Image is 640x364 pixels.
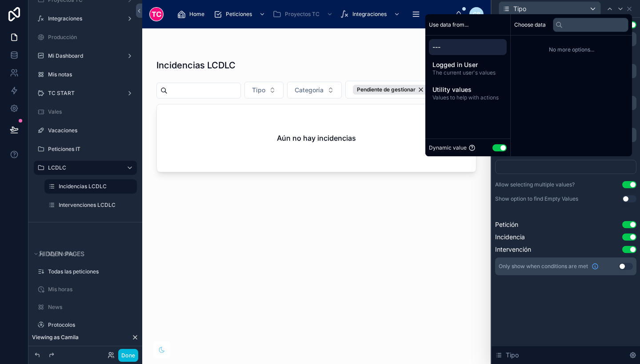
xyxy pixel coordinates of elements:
span: Tipo [506,351,519,360]
span: Integraciones [352,11,387,18]
a: Integraciones [337,6,404,22]
span: Use data from... [429,21,468,28]
label: Peticiones IT [48,146,132,153]
a: Proyectos TC [270,6,337,22]
label: Integraciones [48,15,119,22]
div: Allow selecting multiple values? [495,181,575,188]
span: Home [189,11,204,18]
label: Vales [48,108,132,115]
span: Viewing as Camila [32,334,79,341]
span: Choose data [514,21,546,28]
label: Mis notas [48,71,132,78]
span: Incidencia [495,233,525,241]
label: News [48,304,132,311]
span: Dynamic value [429,144,467,151]
label: My Profile [48,250,132,257]
span: Petición [495,220,518,229]
span: Only show when conditions are met [499,263,588,270]
div: scrollable content [425,36,510,108]
label: TC START [48,90,119,97]
div: scrollable content [171,4,455,24]
label: Incidencias LCDLC [59,183,132,190]
label: Intervenciones LCDLC [59,202,132,209]
span: Tipo [513,4,526,13]
span: Proyectos TC [285,11,320,18]
label: LCDLC [48,164,119,171]
span: The current user's values [432,69,503,76]
span: Intervención [495,245,531,254]
a: Home [174,6,211,22]
label: Todas las peticiones [48,268,132,275]
label: Protocolos [48,321,132,328]
div: Show option to find Empty Values [495,195,578,202]
span: Peticiones [226,11,252,18]
img: App logo [149,7,164,21]
a: Peticiones [211,6,270,22]
span: Values to help with actions [432,94,503,101]
span: Logged in User [432,60,503,69]
label: Producción [48,34,132,41]
span: --- [432,43,503,51]
span: CB [473,11,480,18]
button: Done [118,349,138,362]
label: Vacaciones [48,127,132,134]
label: Mis horas [48,286,132,293]
label: Mi Dashboard [48,52,119,59]
span: Utility values [432,85,503,94]
button: Tipo [499,1,601,16]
